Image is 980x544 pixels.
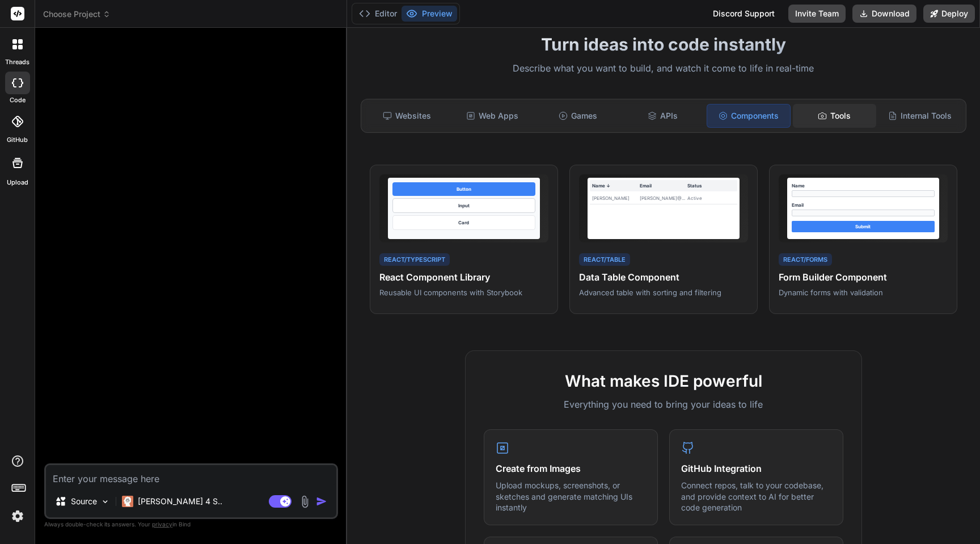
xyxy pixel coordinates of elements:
div: Button [392,182,535,196]
div: Email [792,202,935,208]
button: Preview [402,6,457,22]
h4: React Component Library [379,270,548,284]
div: Tools [793,104,876,128]
div: React/Table [579,253,630,266]
p: Describe what you want to build, and watch it come to life in real-time [354,61,973,76]
div: Active [687,195,735,202]
p: Always double-check its answers. Your in Bind [44,519,338,530]
label: Upload [7,178,28,187]
div: Games [536,104,619,128]
h1: Turn ideas into code instantly [354,34,973,55]
h2: What makes IDE powerful [484,369,843,393]
button: Download [852,5,916,23]
div: Submit [792,221,935,232]
p: Upload mockups, screenshots, or sketches and generate matching UIs instantly [496,480,646,513]
p: Source [71,496,97,507]
p: [PERSON_NAME] 4 S.. [138,496,222,507]
div: Discord Support [706,5,782,23]
h4: Data Table Component [579,270,748,284]
div: Web Apps [451,104,534,128]
div: Components [707,104,791,128]
div: Email [640,182,687,189]
div: Card [392,215,535,230]
h4: GitHub Integration [681,462,831,475]
h4: Create from Images [496,462,646,475]
p: Everything you need to bring your ideas to life [484,397,843,411]
div: React/Forms [779,253,832,266]
div: Name [792,182,935,189]
div: [PERSON_NAME]@... [640,195,687,202]
p: Advanced table with sorting and filtering [579,287,748,298]
p: Dynamic forms with validation [779,287,948,298]
label: code [10,95,26,105]
div: Name ↓ [592,182,640,189]
div: Websites [366,104,449,128]
span: Choose Project [43,9,111,20]
div: [PERSON_NAME] [592,195,640,202]
button: Editor [354,6,402,22]
button: Invite Team [788,5,846,23]
label: GitHub [7,135,28,145]
div: React/TypeScript [379,253,450,266]
img: icon [316,496,327,507]
img: Claude 4 Sonnet [122,496,133,507]
div: APIs [622,104,704,128]
p: Connect repos, talk to your codebase, and provide context to AI for better code generation [681,480,831,513]
img: Pick Models [100,497,110,507]
span: privacy [152,521,172,528]
p: Reusable UI components with Storybook [379,287,548,298]
h4: Form Builder Component [779,270,948,284]
div: Internal Tools [878,104,961,128]
button: Deploy [923,5,975,23]
div: Input [392,198,535,213]
img: settings [8,507,27,526]
img: attachment [298,495,311,508]
label: threads [5,57,29,67]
